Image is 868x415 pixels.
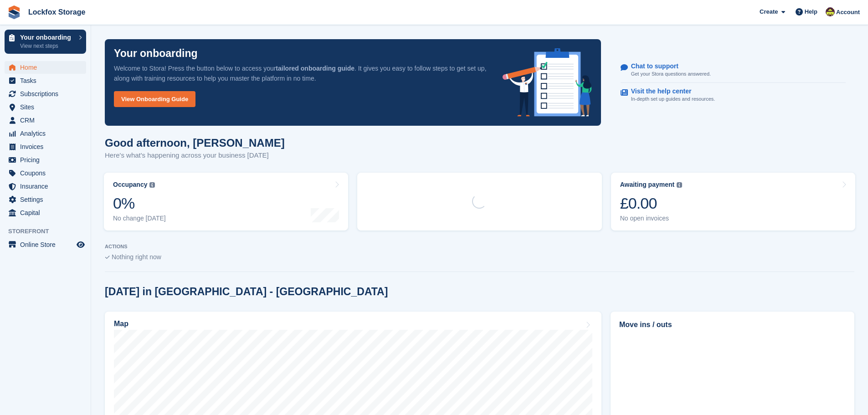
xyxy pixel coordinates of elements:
[836,8,860,17] span: Account
[5,61,86,74] a: menu
[620,181,675,189] div: Awaiting payment
[620,194,683,213] div: £0.00
[20,180,75,193] span: Insurance
[114,63,488,83] p: Welcome to Stora! Press the button below to access your . It gives you easy to follow steps to ge...
[112,253,161,261] span: Nothing right now
[631,62,704,70] p: Chat to support
[105,244,854,250] p: ACTIONS
[611,173,855,231] a: Awaiting payment £0.00 No open invoices
[631,70,711,78] p: Get your Stora questions answered.
[20,114,75,127] span: CRM
[114,48,198,59] p: Your onboarding
[5,87,86,100] a: menu
[5,101,86,113] a: menu
[5,114,86,127] a: menu
[105,137,285,149] h1: Good afternoon, [PERSON_NAME]
[826,7,835,16] img: Dan Shepherd
[20,238,75,251] span: Online Store
[5,167,86,179] a: menu
[20,154,75,166] span: Pricing
[621,58,846,83] a: Chat to support Get your Stora questions answered.
[20,206,75,219] span: Capital
[114,91,195,107] a: View Onboarding Guide
[105,150,285,161] p: Here's what's happening across your business [DATE]
[5,30,86,54] a: Your onboarding View next steps
[619,319,846,330] h2: Move ins / outs
[5,206,86,219] a: menu
[25,5,89,20] a: Lockfox Storage
[5,193,86,206] a: menu
[20,101,75,113] span: Sites
[105,256,110,259] img: blank_slate_check_icon-ba018cac091ee9be17c0a81a6c232d5eb81de652e7a59be601be346b1b6ddf79.svg
[20,127,75,140] span: Analytics
[20,87,75,100] span: Subscriptions
[620,215,683,222] div: No open invoices
[8,227,91,236] span: Storefront
[760,7,778,16] span: Create
[7,5,21,19] img: stora-icon-8386f47178a22dfd0bd8f6a31ec36ba5ce8667c1dd55bd0f319d3a0aa187defe.svg
[5,74,86,87] a: menu
[20,167,75,179] span: Coupons
[5,140,86,153] a: menu
[20,34,74,41] p: Your onboarding
[113,181,147,189] div: Occupancy
[20,193,75,206] span: Settings
[503,48,592,117] img: onboarding-info-6c161a55d2c0e0a8cae90662b2fe09162a5109e8cc188191df67fb4f79e88e88.svg
[113,194,166,213] div: 0%
[20,140,75,153] span: Invoices
[5,180,86,193] a: menu
[805,7,817,16] span: Help
[105,286,388,298] h2: [DATE] in [GEOGRAPHIC_DATA] - [GEOGRAPHIC_DATA]
[677,182,682,188] img: icon-info-grey-7440780725fd019a000dd9b08b2336e03edf1995a4989e88bcd33f0948082b44.svg
[20,61,75,74] span: Home
[5,154,86,166] a: menu
[75,239,86,250] a: Preview store
[20,42,74,50] p: View next steps
[104,173,348,231] a: Occupancy 0% No change [DATE]
[149,182,155,188] img: icon-info-grey-7440780725fd019a000dd9b08b2336e03edf1995a4989e88bcd33f0948082b44.svg
[5,238,86,251] a: menu
[114,320,128,328] h2: Map
[276,65,354,72] strong: tailored onboarding guide
[631,95,715,103] p: In-depth set up guides and resources.
[621,83,846,108] a: Visit the help center In-depth set up guides and resources.
[5,127,86,140] a: menu
[113,215,166,222] div: No change [DATE]
[631,87,708,95] p: Visit the help center
[20,74,75,87] span: Tasks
